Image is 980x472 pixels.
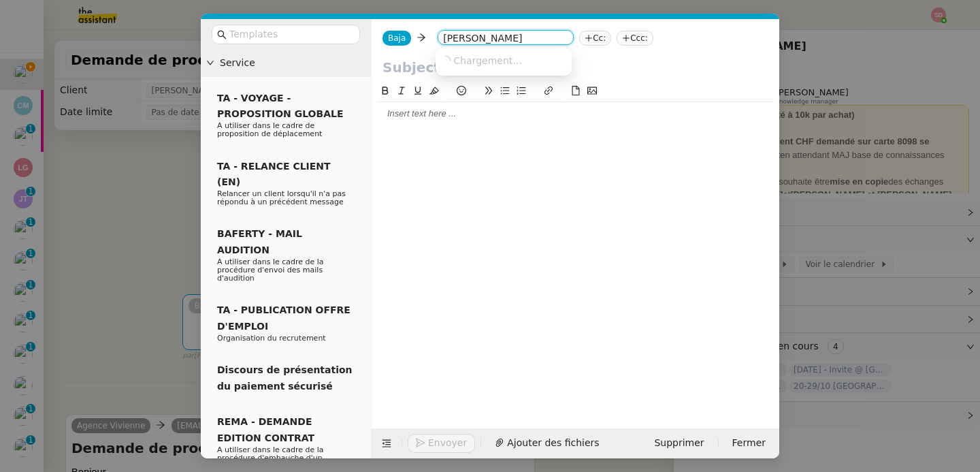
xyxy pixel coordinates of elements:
[217,93,343,119] span: TA - VOYAGE - PROPOSITION GLOBALE
[217,189,346,206] span: Relancer un client lorsqu'il n'a pas répondu à un précédent message
[229,27,352,42] input: Templates
[217,334,326,343] span: Organisation du recrutement
[487,434,607,453] button: Ajouter des fichiers
[220,55,365,71] span: Service
[217,228,302,255] span: BAFERTY - MAIL AUDITION
[217,364,353,391] span: Discours de présentation du paiement sécurisé
[201,50,371,76] div: Service
[388,33,406,43] span: Baja
[217,416,314,443] span: REMA - DEMANDE EDITION CONTRAT
[654,435,704,451] span: Supprimer
[217,445,324,471] span: A utiliser dans le cadre de la procédure d'embauche d'un nouveau salarié
[217,304,350,331] span: TA - PUBLICATION OFFRE D'EMPLOI
[646,434,712,453] button: Supprimer
[732,435,766,451] span: Fermer
[217,121,322,138] span: A utiliser dans le cadre de proposition de déplacement
[408,434,475,453] button: Envoyer
[724,434,774,453] button: Fermer
[617,31,653,46] nz-tag: Ccc:
[507,435,599,451] span: Ajouter des fichiers
[579,31,611,46] nz-tag: Cc:
[382,57,768,78] input: Subject
[453,55,521,66] span: Chargement...
[217,161,331,187] span: TA - RELANCE CLIENT (EN)
[217,257,324,283] span: A utiliser dans le cadre de la procédure d'envoi des mails d'audition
